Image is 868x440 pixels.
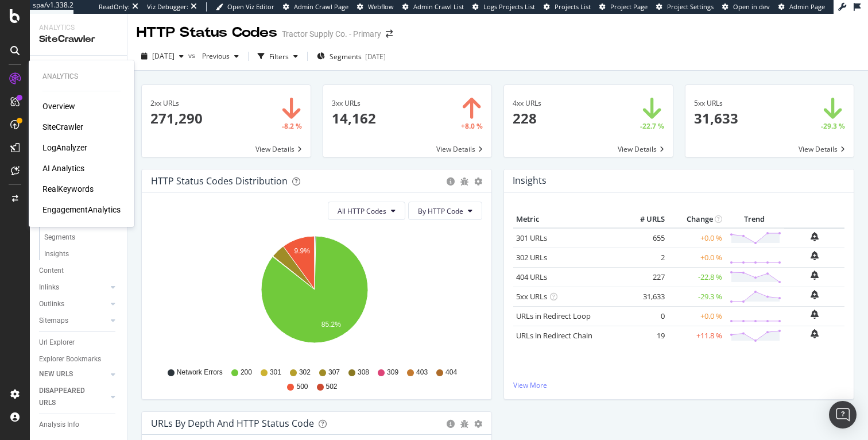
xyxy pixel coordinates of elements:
button: Filters [253,47,303,65]
span: 200 [241,368,252,377]
div: Url Explorer [39,337,75,349]
a: AI Analytics [42,163,84,174]
div: DISAPPEARED URLS [39,385,97,409]
div: Inlinks [39,281,59,294]
span: Network Errors [177,368,223,377]
a: RealKeywords [42,183,94,195]
span: Project Page [610,2,648,11]
div: bell-plus [811,232,819,241]
span: Previous [197,51,230,61]
span: 301 [270,368,281,377]
span: 309 [387,368,398,377]
div: Viz Debugger: [147,2,188,11]
span: By HTTP Code [418,206,463,216]
div: SiteCrawler [39,33,118,46]
span: 2025 Oct. 6th [152,51,175,61]
a: Inlinks [39,281,107,294]
div: ReadOnly: [99,2,130,11]
text: 9.9% [294,248,311,256]
a: Admin Page [778,2,825,11]
span: 500 [296,382,308,392]
div: Sitemaps [39,315,68,327]
span: Logs Projects List [483,2,535,11]
td: 19 [622,326,668,345]
div: A chart. [151,229,478,362]
a: 404 URLs [516,272,547,282]
div: bell-plus [811,329,819,338]
span: Webflow [368,2,394,11]
span: vs [188,51,197,60]
a: Logs Projects List [472,2,535,11]
td: +0.0 % [668,228,725,248]
div: HTTP Status Codes Distribution [151,175,288,187]
div: URLs by Depth and HTTP Status Code [151,418,314,429]
div: gear [474,177,482,186]
div: Analysis Info [39,419,79,431]
a: Explorer Bookmarks [39,353,119,365]
a: Open Viz Editor [216,2,274,11]
span: 404 [445,368,457,377]
a: Project Settings [656,2,714,11]
a: NEW URLS [39,368,107,380]
div: Analytics [39,23,118,33]
span: 307 [328,368,340,377]
span: Segments [330,52,362,61]
td: +0.0 % [668,306,725,326]
a: URLs in Redirect Chain [516,330,592,341]
a: Admin Crawl List [402,2,464,11]
span: 403 [416,368,428,377]
div: Insights [44,248,69,260]
a: URLs in Redirect Loop [516,311,591,321]
a: LogAnalyzer [42,142,87,153]
div: HTTP Status Codes [137,23,277,43]
div: NEW URLS [39,368,73,380]
th: Metric [513,211,622,228]
span: All HTTP Codes [338,206,386,216]
a: Sitemaps [39,315,107,327]
div: bell-plus [811,271,819,280]
button: Previous [197,47,243,65]
div: bell-plus [811,251,819,260]
a: 301 URLs [516,233,547,243]
a: Content [39,265,119,277]
span: Open in dev [733,2,770,11]
a: Segments [44,231,119,244]
span: Admin Page [789,2,825,11]
span: Admin Crawl List [413,2,464,11]
th: Trend [725,211,784,228]
a: EngagementAnalytics [42,204,121,215]
a: DISAPPEARED URLS [39,385,107,409]
th: # URLS [622,211,668,228]
td: -29.3 % [668,287,725,306]
div: circle-info [447,420,455,428]
a: View More [513,380,844,390]
td: 31,633 [622,287,668,306]
td: +0.0 % [668,248,725,267]
a: Url Explorer [39,337,119,349]
a: SiteCrawler [42,121,83,133]
text: 85.2% [321,321,341,329]
a: Overview [42,101,75,112]
td: 0 [622,306,668,326]
span: Open Viz Editor [227,2,274,11]
button: All HTTP Codes [328,202,405,220]
td: +11.8 % [668,326,725,345]
td: 2 [622,248,668,267]
span: 502 [326,382,338,392]
div: bug [460,420,468,428]
th: Change [668,211,725,228]
td: 227 [622,267,668,287]
div: Filters [269,52,289,61]
div: gear [474,420,482,428]
a: Outlinks [39,298,107,310]
a: Open in dev [722,2,770,11]
div: arrow-right-arrow-left [386,30,393,38]
h4: Insights [513,173,547,188]
a: 302 URLs [516,252,547,263]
